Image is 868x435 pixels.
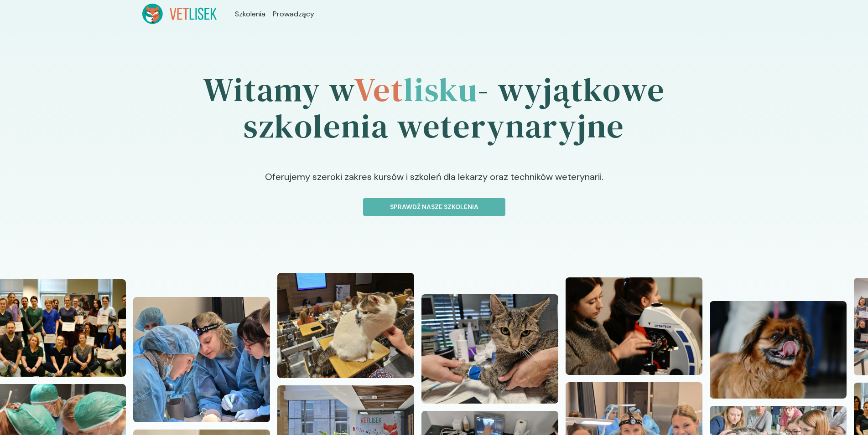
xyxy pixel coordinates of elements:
h1: Witamy w - wyjątkowe szkolenia weterynaryjne [142,46,726,170]
img: Z2WOrpbqstJ98vaB_DSC04907.JPG [566,277,702,375]
p: Oferujemy szeroki zakres kursów i szkoleń dla lekarzy oraz techników weterynarii. [145,170,723,198]
a: Prowadzący [273,9,314,20]
button: Sprawdź nasze szkolenia [363,198,505,216]
span: Vet [354,67,404,112]
img: Z2WOzZbqstJ98vaN_20241110_112957.jpg [133,297,270,422]
img: Z2WOuJbqstJ98vaF_20221127_125425.jpg [421,294,558,404]
p: Sprawdź nasze szkolenia [371,202,498,212]
a: Szkolenia [235,9,265,20]
img: Z2WOn5bqstJ98vZ7_DSC06617.JPG [710,301,847,399]
img: Z2WOx5bqstJ98vaI_20240512_101618.jpg [277,273,414,378]
span: lisku [404,67,478,112]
